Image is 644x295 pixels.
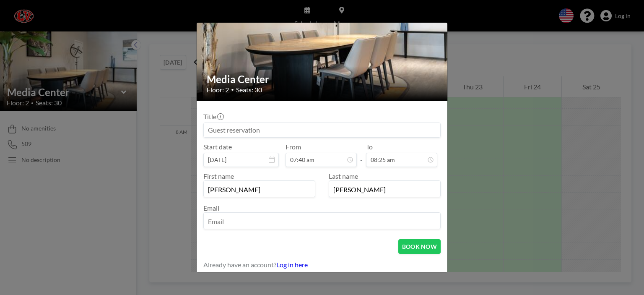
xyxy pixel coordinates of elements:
label: From [286,143,301,151]
label: Start date [203,143,232,151]
input: Guest reservation [204,123,440,137]
button: BOOK NOW [398,239,441,254]
span: Seats: 30 [236,86,262,94]
label: Last name [329,172,358,180]
label: Email [203,204,219,212]
input: Email [204,214,440,229]
label: First name [203,172,234,180]
input: First name [204,183,315,197]
label: Title [203,112,223,121]
span: Already have an account? [203,261,276,269]
h2: Media Center [207,73,438,86]
span: • [231,86,234,93]
span: - [360,146,363,164]
span: Floor: 2 [207,86,229,94]
input: Last name [329,183,440,197]
label: To [366,143,373,151]
a: Log in here [276,261,308,269]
